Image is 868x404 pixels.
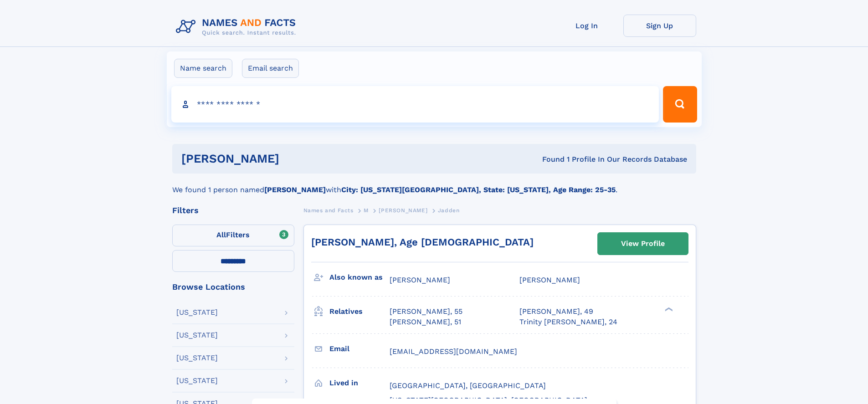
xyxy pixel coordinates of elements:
[171,86,659,123] input: search input
[172,174,696,195] div: We found 1 person named with .
[364,205,369,216] a: M
[264,185,326,194] b: [PERSON_NAME]
[329,270,390,285] h3: Also known as
[172,15,303,39] img: Logo Names and Facts
[174,59,232,78] label: Name search
[390,347,517,356] span: [EMAIL_ADDRESS][DOMAIN_NAME]
[519,317,617,327] a: Trinity [PERSON_NAME], 24
[176,309,218,316] div: [US_STATE]
[303,205,354,216] a: Names and Facts
[390,276,450,284] span: [PERSON_NAME]
[663,86,697,123] button: Search Button
[311,236,534,248] a: [PERSON_NAME], Age [DEMOGRAPHIC_DATA]
[379,207,427,214] span: [PERSON_NAME]
[176,332,218,339] div: [US_STATE]
[390,317,461,327] a: [PERSON_NAME], 51
[550,15,623,37] a: Log In
[390,307,462,317] a: [PERSON_NAME], 55
[519,276,580,284] span: [PERSON_NAME]
[621,233,665,254] div: View Profile
[176,354,218,362] div: [US_STATE]
[364,207,369,214] span: M
[176,377,218,384] div: [US_STATE]
[181,153,411,164] h1: [PERSON_NAME]
[379,205,427,216] a: [PERSON_NAME]
[438,207,460,214] span: Jadden
[216,230,226,239] span: All
[329,341,390,357] h3: Email
[242,59,299,78] label: Email search
[519,307,593,317] a: [PERSON_NAME], 49
[172,225,294,246] label: Filters
[598,233,688,255] a: View Profile
[341,185,616,194] b: City: [US_STATE][GEOGRAPHIC_DATA], State: [US_STATE], Age Range: 25-35
[172,206,294,215] div: Filters
[390,381,546,390] span: [GEOGRAPHIC_DATA], [GEOGRAPHIC_DATA]
[172,283,294,291] div: Browse Locations
[329,304,390,319] h3: Relatives
[411,154,687,164] div: Found 1 Profile In Our Records Database
[623,15,696,37] a: Sign Up
[329,375,390,391] h3: Lived in
[663,307,673,312] div: ❯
